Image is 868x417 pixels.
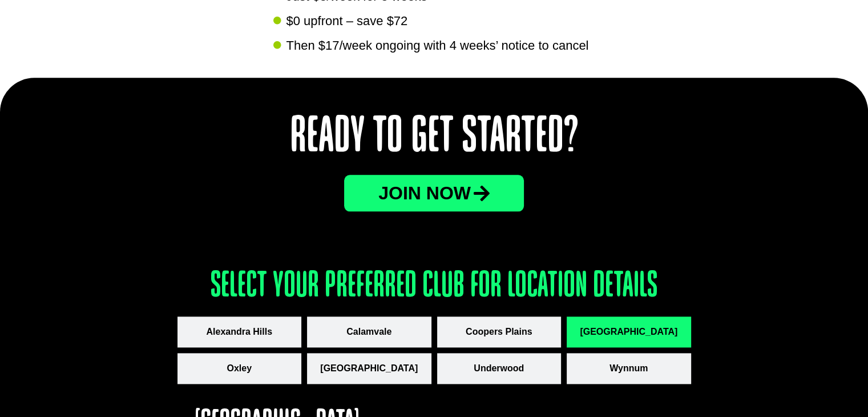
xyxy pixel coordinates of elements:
[344,175,524,211] a: JOin now
[177,268,691,305] h3: Select your preferred club for location details
[227,362,252,375] span: Oxley
[474,362,524,375] span: Underwood
[283,36,588,55] span: Then $17/week ongoing with 4 weeks’ notice to cancel
[378,184,471,202] span: JOin now
[283,11,407,30] span: $0 upfront – save $72
[466,325,532,339] span: Coopers Plains
[320,362,418,375] span: [GEOGRAPHIC_DATA]
[346,325,391,339] span: Calamvale
[206,325,272,339] span: Alexandra Hills
[580,325,677,339] span: [GEOGRAPHIC_DATA]
[609,362,648,375] span: Wynnum
[177,112,691,163] h2: Ready to Get Started?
